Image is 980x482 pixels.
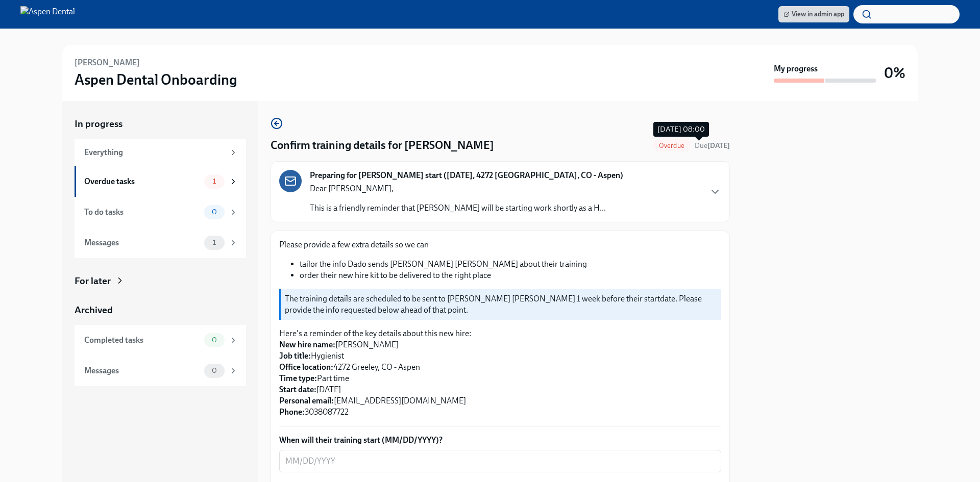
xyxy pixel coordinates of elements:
[695,141,730,150] span: Due
[778,6,849,22] a: View in admin app
[279,385,316,394] strong: Start date:
[206,336,223,344] span: 0
[206,367,223,374] span: 0
[75,70,237,89] h3: Aspen Dental Onboarding
[84,335,200,346] div: Completed tasks
[783,9,844,19] span: View in admin app
[84,365,200,376] div: Messages
[279,407,305,417] strong: Phone:
[279,239,721,250] p: Please provide a few extra details so we can
[310,170,623,181] strong: Preparing for [PERSON_NAME] start ([DATE], 4272 [GEOGRAPHIC_DATA], CO - Aspen)
[285,293,717,316] p: The training details are scheduled to be sent to [PERSON_NAME] [PERSON_NAME] 1 week before their ...
[279,373,317,383] strong: Time type:
[75,274,246,288] a: For later
[75,139,246,166] a: Everything
[84,147,225,158] div: Everything
[84,176,200,187] div: Overdue tasks
[207,239,222,246] span: 1
[75,303,246,317] a: Archived
[310,183,606,194] p: Dear [PERSON_NAME],
[75,227,246,258] a: Messages1
[300,270,721,281] li: order their new hire kit to be delivered to the right place
[20,6,75,22] img: Aspen Dental
[206,208,223,216] span: 0
[279,340,335,349] strong: New hire name:
[884,64,905,82] h3: 0%
[279,362,333,372] strong: Office location:
[75,197,246,227] a: To do tasks0
[207,177,222,185] span: 1
[279,328,721,418] p: Here's a reminder of the key details about this new hire: [PERSON_NAME] Hygienist 4272 Greeley, C...
[75,57,140,68] h6: [PERSON_NAME]
[279,396,334,405] strong: Personal email:
[75,356,246,386] a: Messages0
[310,202,606,214] p: This is a friendly reminder that [PERSON_NAME] will be starting work shortly as a H...
[84,237,200,248] div: Messages
[279,351,311,361] strong: Job title:
[75,166,246,197] a: Overdue tasks1
[84,207,200,218] div: To do tasks
[774,63,818,74] strong: My progress
[279,435,721,446] label: When will their training start (MM/DD/YYYY)?
[75,117,246,131] a: In progress
[75,325,246,356] a: Completed tasks0
[271,138,494,153] h4: Confirm training details for [PERSON_NAME]
[707,141,730,150] strong: [DATE]
[300,259,721,270] li: tailor the info Dado sends [PERSON_NAME] [PERSON_NAME] about their training
[653,142,691,149] span: Overdue
[75,274,111,288] div: For later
